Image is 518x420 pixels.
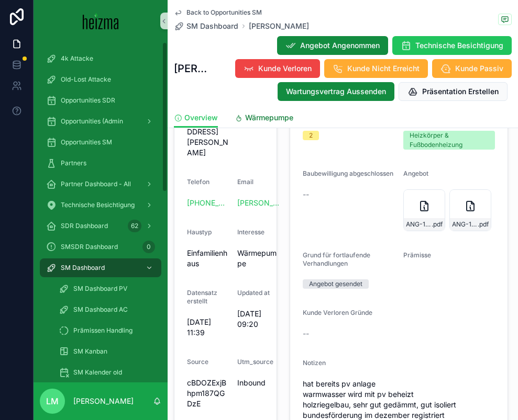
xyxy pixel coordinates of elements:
[303,169,393,177] span: Baubewilligung abgeschlossen
[61,75,111,84] span: Old-Lost Attacke
[300,40,380,51] span: Angebot Angenommen
[34,42,168,382] div: scrollable content
[73,368,122,377] span: SM Kalender old
[186,8,262,17] span: Back to Opportunities SM
[61,159,86,167] span: Partners
[237,309,279,330] span: [DATE] 09:20
[432,59,512,78] button: Kunde Passiv
[184,112,218,123] span: Overview
[52,342,161,361] a: SM Kanban
[40,237,161,256] a: SMSDR Dashboard0
[73,285,127,293] span: SM Dashboard PV
[237,248,279,269] span: Wärmepumpe
[187,317,229,338] span: [DATE] 11:39
[142,241,155,253] div: 0
[303,328,309,339] span: --
[278,82,394,101] button: Wartungsvertrag Aussenden
[187,228,212,236] span: Haustyp
[452,220,478,229] span: ANG-10003-Stiegler-2025-04-07
[237,228,264,236] span: Interesse
[40,91,161,110] a: Opportunities SDR
[187,248,229,269] span: Einfamilienhaus
[61,54,93,63] span: 4k Attacke
[40,70,161,89] a: Old-Lost Attacke
[237,378,279,388] span: Inbound
[286,86,386,97] span: Wartungsvertrag Aussenden
[478,220,489,229] span: .pdf
[187,289,217,305] span: Datensatz erstellt
[40,196,161,214] a: Technische Besichtigung
[61,96,115,105] span: Opportunities SDR
[52,300,161,319] a: SM Dashboard AC
[249,21,309,31] a: [PERSON_NAME]
[61,243,118,251] span: SMSDR Dashboard
[187,358,208,366] span: Source
[52,279,161,298] a: SM Dashboard PV
[73,305,128,314] span: SM Dashboard AC
[187,378,229,409] span: cBDOZExjBhpm187QGDzE
[186,21,238,31] span: SM Dashboard
[237,358,273,366] span: Utm_source
[422,86,499,97] span: Präsentation Erstellen
[187,178,210,186] span: Telefon
[73,326,133,335] span: Prämissen Handling
[237,289,270,297] span: Updated at
[40,175,161,194] a: Partner Dashboard - All
[61,201,135,209] span: Technische Besichtigung
[324,59,428,78] button: Kunde Nicht Erreicht
[40,217,161,235] a: SDR Dashboard62
[235,108,293,129] a: Wärmepumpe
[174,108,218,128] a: Overview
[61,180,131,188] span: Partner Dashboard - All
[40,154,161,173] a: Partners
[40,49,161,68] a: 4k Attacke
[52,321,161,340] a: Prämissen Handling
[399,82,508,101] button: Präsentation Erstellen
[303,251,370,267] span: Grund für fortlaufende Verhandlungen
[415,40,503,51] span: Technische Besichtigung
[40,112,161,131] a: Opportunities (Admin
[52,363,161,382] a: SM Kalender old
[406,220,432,229] span: ANG-10003-Stiegler-2025-04-07
[309,279,362,289] div: Angebot gesendet
[403,169,428,177] span: Angebot
[392,36,512,55] button: Technische Besichtigung
[61,264,105,272] span: SM Dashboard
[40,258,161,277] a: SM Dashboard
[403,251,431,259] span: Prämisse
[73,396,134,406] p: [PERSON_NAME]
[174,61,207,76] h1: [PERSON_NAME]
[83,13,119,29] img: App logo
[174,21,238,31] a: SM Dashboard
[237,198,279,208] a: [PERSON_NAME][EMAIL_ADDRESS][DOMAIN_NAME]
[347,63,420,74] span: Kunde Nicht Erreicht
[309,131,313,140] div: 2
[410,131,489,150] div: Heizkörper & Fußbodenheizung
[258,63,312,74] span: Kunde Verloren
[40,133,161,152] a: Opportunities SM
[237,178,254,186] span: Email
[303,309,372,316] span: Kunde Verloren Gründe
[61,138,112,146] span: Opportunities SM
[235,59,320,78] button: Kunde Verloren
[187,198,229,208] a: [PHONE_NUMBER]
[174,8,262,17] a: Back to Opportunities SM
[187,116,229,158] span: [STREET_ADDRESS][PERSON_NAME]
[61,222,108,230] span: SDR Dashboard
[432,220,443,229] span: .pdf
[303,359,326,367] span: Notizen
[46,395,59,407] span: LM
[128,220,141,232] div: 62
[73,347,107,356] span: SM Kanban
[303,189,309,200] span: --
[61,117,123,126] span: Opportunities (Admin
[455,63,503,74] span: Kunde Passiv
[277,36,388,55] button: Angebot Angenommen
[245,112,293,123] span: Wärmepumpe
